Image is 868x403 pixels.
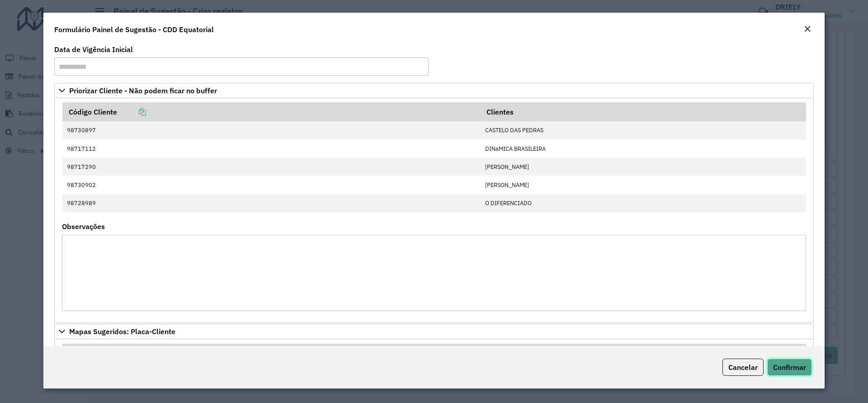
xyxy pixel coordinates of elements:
td: O DIFERENCIADO [480,194,806,212]
span: Priorizar Cliente - Não podem ficar no buffer [69,87,217,94]
td: [PERSON_NAME] [480,176,806,194]
td: 98728989 [62,194,481,212]
div: Priorizar Cliente - Não podem ficar no buffer [54,98,814,323]
span: Confirmar [773,363,806,372]
td: CASTELO DAS PEDRAS [480,121,806,139]
label: Data de Vigência Inicial [54,44,133,55]
a: Priorizar Cliente - Não podem ficar no buffer [54,83,814,98]
th: Clientes [514,344,770,363]
td: 98730897 [62,121,481,139]
button: Cancelar [722,359,764,376]
em: Fechar [804,25,811,33]
td: 98730902 [62,176,481,194]
th: Clientes [480,102,806,121]
th: Max [770,344,806,363]
button: Confirmar [767,359,812,376]
td: DINaMICA BRASILEIRA [480,139,806,158]
th: Código Cliente [189,344,514,363]
span: Mapas Sugeridos: Placa-Cliente [69,328,175,335]
span: Cancelar [728,363,758,372]
td: [PERSON_NAME] [480,158,806,176]
td: 98717290 [62,158,481,176]
td: 98717112 [62,139,481,158]
th: Placa [62,344,189,363]
a: Copiar [117,107,146,116]
th: Código Cliente [62,102,481,121]
button: Close [801,24,814,35]
a: Mapas Sugeridos: Placa-Cliente [54,324,814,339]
label: Observações [62,221,105,232]
h4: Formulário Painel de Sugestão - CDD Equatorial [54,24,214,35]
